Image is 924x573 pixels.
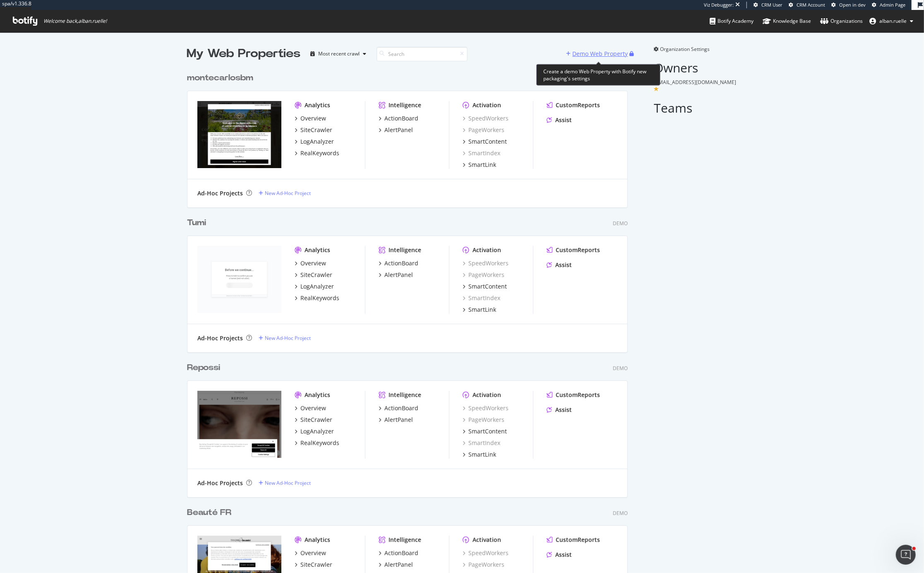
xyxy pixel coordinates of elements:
[307,47,370,60] button: Most recent crawl
[295,282,334,291] a: LogAnalyzer
[384,549,418,557] div: ActionBoard
[295,416,332,424] a: SiteCrawler
[710,17,754,25] div: Botify Academy
[379,549,418,557] a: ActionBoard
[463,416,504,424] a: PageWorkers
[259,479,311,486] a: New Ad-Hoc Project
[187,72,253,84] div: montecarlosbm
[295,149,339,157] a: RealKeywords
[379,561,413,569] a: AlertPanel
[566,50,630,57] a: Demo Web Property
[319,51,360,56] div: Most recent crawl
[556,101,600,109] div: CustomReports
[300,416,332,424] div: SiteCrawler
[555,406,572,414] div: Assist
[463,439,500,447] a: SmartIndex
[547,261,572,269] a: Assist
[463,149,500,157] a: SmartIndex
[463,450,496,459] a: SmartLink
[654,61,737,75] h2: Owners
[43,18,107,24] span: Welcome back, alban.ruelle !
[831,2,866,8] a: Open in dev
[389,536,421,544] div: Intelligence
[463,306,496,314] a: SmartLink
[305,101,330,109] div: Analytics
[265,479,311,486] div: New Ad-Hoc Project
[880,2,905,8] span: Admin Page
[754,2,782,8] a: CRM User
[300,271,332,279] div: SiteCrawler
[555,551,572,559] div: Assist
[463,549,509,557] a: SpeedWorkers
[872,2,905,8] a: Admin Page
[797,2,825,8] span: CRM Account
[566,47,630,60] button: Demo Web Property
[389,246,421,254] div: Intelligence
[556,536,600,544] div: CustomReports
[463,282,507,291] a: SmartContent
[468,161,496,169] div: SmartLink
[896,545,916,565] iframe: Intercom live chat
[473,391,501,399] div: Activation
[300,137,334,146] div: LogAnalyzer
[197,101,281,168] img: montecarlosbm
[187,362,220,374] div: Repossi
[197,246,281,313] img: Omega
[547,536,600,544] a: CustomReports
[463,561,504,569] a: PageWorkers
[389,391,421,399] div: Intelligence
[839,2,866,8] span: Open in dev
[547,406,572,414] a: Assist
[379,114,418,123] a: ActionBoard
[763,17,811,25] div: Knowledge Base
[389,101,421,109] div: Intelligence
[295,549,326,557] a: Overview
[295,439,339,447] a: RealKeywords
[300,549,326,557] div: Overview
[468,137,507,146] div: SmartContent
[300,404,326,412] div: Overview
[295,271,332,279] a: SiteCrawler
[613,365,628,372] div: Demo
[468,282,507,291] div: SmartContent
[536,64,660,86] div: Create a demo Web Property with Botify new packaging's settings
[187,217,206,229] div: Tumi
[573,50,628,58] div: Demo Web Property
[463,259,509,267] div: SpeedWorkers
[547,116,572,124] a: Assist
[547,551,572,559] a: Assist
[265,335,311,342] div: New Ad-Hoc Project
[295,126,332,134] a: SiteCrawler
[295,294,339,302] a: RealKeywords
[379,126,413,134] a: AlertPanel
[377,47,468,61] input: Search
[197,391,281,458] img: Repossi
[300,427,334,436] div: LogAnalyzer
[384,114,418,123] div: ActionBoard
[463,427,507,436] a: SmartContent
[463,271,504,279] div: PageWorkers
[463,294,500,302] a: SmartIndex
[379,416,413,424] a: AlertPanel
[300,114,326,123] div: Overview
[555,261,572,269] div: Assist
[265,190,311,197] div: New Ad-Hoc Project
[879,17,907,24] span: alban.ruelle
[384,404,418,412] div: ActionBoard
[187,362,223,374] a: Repossi
[197,189,243,197] div: Ad-Hoc Projects
[710,10,754,32] a: Botify Academy
[654,79,737,86] span: [EMAIL_ADDRESS][DOMAIN_NAME]
[300,439,339,447] div: RealKeywords
[468,427,507,436] div: SmartContent
[187,46,301,62] div: My Web Properties
[473,536,501,544] div: Activation
[654,101,737,115] h2: Teams
[187,507,231,519] div: Beauté FR
[300,149,339,157] div: RealKeywords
